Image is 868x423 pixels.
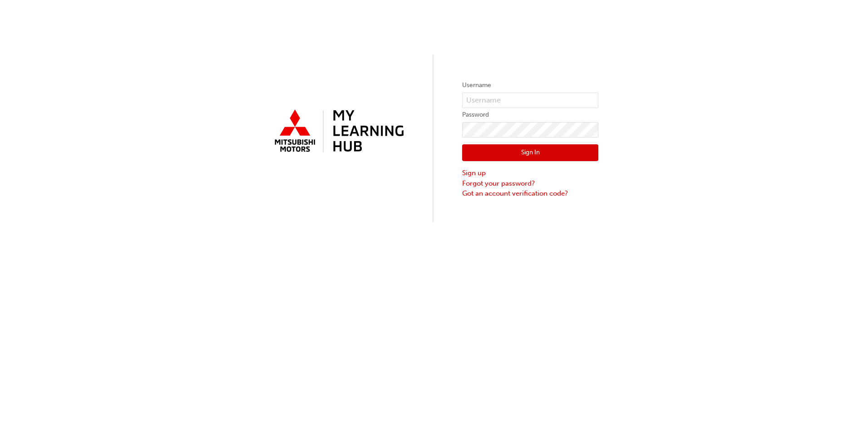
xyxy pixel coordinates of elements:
label: Username [462,80,598,91]
a: Sign up [462,168,598,178]
button: Sign In [462,144,598,162]
a: Got an account verification code? [462,188,598,199]
img: mmal [270,106,406,157]
a: Forgot your password? [462,178,598,189]
label: Password [462,109,598,120]
input: Username [462,93,598,108]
